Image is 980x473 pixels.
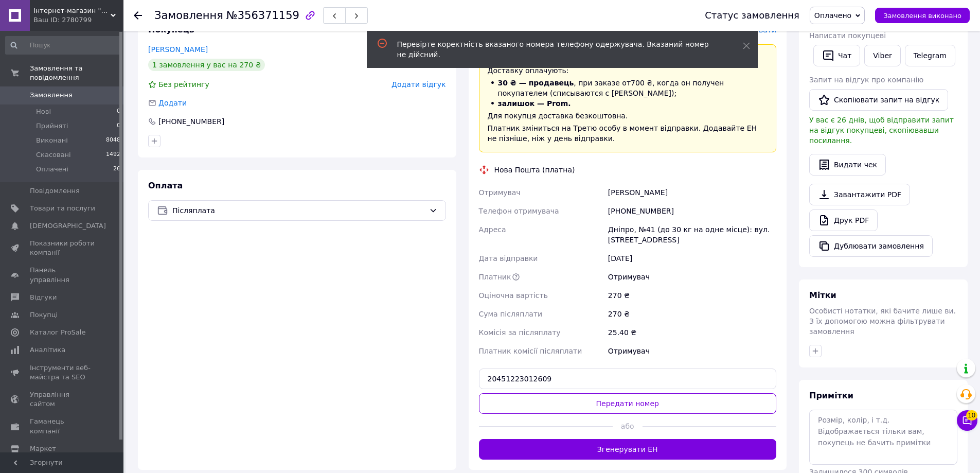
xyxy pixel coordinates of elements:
[113,165,120,174] span: 26
[606,305,778,323] div: 270 ₴
[134,10,142,21] div: Повернутися назад
[5,36,121,55] input: Пошук
[154,9,223,22] span: Замовлення
[148,45,208,54] a: [PERSON_NAME]
[36,136,68,145] span: Виконані
[30,363,95,382] span: Інструменти веб-майстра та SEO
[36,165,68,174] span: Оплачені
[875,8,970,23] button: Замовлення виконано
[148,181,183,190] span: Оплата
[498,79,574,87] span: 30 ₴ — продавець
[488,123,768,144] div: Платник зміниться на Третю особу в момент відправки. Додавайте ЕН не пізніше, ніж у день відправки.
[30,328,85,337] span: Каталог ProSale
[397,39,717,60] div: Перевірте коректність вказаного номера телефону одержувача. Вказаний номер не дійсний.
[809,235,933,257] button: Дублювати замовлення
[606,220,778,249] div: Дніпро, №41 (до 30 кг на одне місце): вул. [STREET_ADDRESS]
[864,45,900,66] a: Viber
[809,307,956,336] span: Особисті нотатки, які бачите лише ви. З їх допомогою можна фільтрувати замовлення
[957,410,977,431] button: Чат з покупцем10
[606,202,778,220] div: [PHONE_NUMBER]
[809,76,923,84] span: Запит на відгук про компанію
[809,31,886,40] span: Написати покупцеві
[498,99,571,108] span: залишок — Prom.
[606,183,778,202] div: [PERSON_NAME]
[809,391,853,400] span: Примітки
[33,6,111,15] span: Інтернет-магазин "SmartPart"
[479,207,559,215] span: Телефон отримувача
[905,45,955,66] a: Telegram
[157,116,225,127] div: [PHONE_NUMBER]
[30,64,123,82] span: Замовлення та повідомлення
[479,188,521,197] span: Отримувач
[117,121,120,131] span: 0
[613,421,643,431] span: або
[813,45,860,66] button: Чат
[226,9,299,22] span: №356371159
[30,345,65,355] span: Аналітика
[606,323,778,342] div: 25.40 ₴
[492,165,578,175] div: Нова Пошта (платна)
[148,59,265,71] div: 1 замовлення у вас на 270 ₴
[814,11,851,20] span: Оплачено
[106,150,120,160] span: 1492
[606,249,778,268] div: [DATE]
[30,221,106,231] span: [DEMOGRAPHIC_DATA]
[33,15,123,25] div: Ваш ID: 2780799
[30,186,80,196] span: Повідомлення
[479,291,548,300] span: Оціночна вартість
[30,239,95,257] span: Показники роботи компанії
[391,80,446,89] span: Додати відгук
[705,10,799,21] div: Статус замовлення
[809,89,948,111] button: Скопіювати запит на відгук
[479,273,511,281] span: Платник
[30,293,57,302] span: Відгуки
[809,290,836,300] span: Мітки
[606,268,778,286] div: Отримувач
[809,209,878,231] a: Друк PDF
[479,254,538,262] span: Дата відправки
[106,136,120,145] span: 8048
[479,439,777,460] button: Згенерувати ЕН
[488,78,768,98] li: , при заказе от 700 ₴ , когда он получен покупателем (списываются с [PERSON_NAME]);
[30,444,56,453] span: Маркет
[809,154,886,176] button: Видати чек
[479,369,777,389] input: Номер експрес-накладної
[172,205,425,216] span: Післяплата
[36,107,51,116] span: Нові
[479,347,582,355] span: Платник комісії післяплати
[30,204,95,213] span: Товари та послуги
[479,328,561,337] span: Комісія за післяплату
[117,107,120,116] span: 0
[479,310,543,318] span: Сума післяплати
[883,12,961,20] span: Замовлення виконано
[30,91,73,100] span: Замовлення
[479,393,777,414] button: Передати номер
[488,111,768,121] div: Для покупця доставка безкоштовна.
[606,286,778,305] div: 270 ₴
[158,80,209,89] span: Без рейтингу
[809,184,910,205] a: Завантажити PDF
[479,225,506,234] span: Адреса
[30,310,58,320] span: Покупці
[30,417,95,435] span: Гаманець компанії
[36,121,68,131] span: Прийняті
[606,342,778,360] div: Отримувач
[966,410,977,421] span: 10
[30,390,95,409] span: Управління сайтом
[158,99,187,107] span: Додати
[36,150,71,160] span: Скасовані
[809,116,954,145] span: У вас є 26 днів, щоб відправити запит на відгук покупцеві, скопіювавши посилання.
[30,266,95,284] span: Панель управління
